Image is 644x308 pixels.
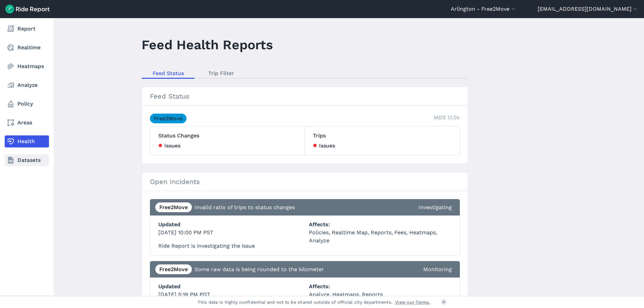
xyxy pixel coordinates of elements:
button: [EMAIL_ADDRESS][DOMAIN_NAME] [538,5,639,13]
div: [DATE] 10:00 PM PST [158,221,301,250]
a: Analyze [5,79,49,91]
a: View our Terms. [395,299,430,305]
img: Ride Report [5,5,50,13]
a: Realtime [5,42,49,54]
span: Investigating [419,203,452,211]
div: Issues [158,142,297,150]
div: Trips [305,126,460,155]
div: Issues [313,142,451,150]
a: Free2Move [150,114,186,123]
a: Heatmaps [5,60,49,72]
div: Status Changes [150,126,305,155]
h4: Affects : [309,283,451,291]
a: Report [5,23,49,35]
a: Trip Filter [195,68,248,78]
a: Health [5,135,49,147]
span: Monitoring [423,265,452,273]
h2: Open Incidents [142,172,468,191]
h4: Updated [158,283,301,291]
a: Policy [5,98,49,110]
h4: Updated [158,221,301,229]
h2: Feed Status [142,87,468,106]
button: Arlington - Free2Move [451,5,517,13]
h3: Some raw data is being rounded to the kilometer [195,265,324,273]
div: Analyze, Heatmaps, Reports [309,291,451,299]
div: [DATE] 5:19 PM PDT [158,283,301,304]
a: Datasets [5,154,49,166]
div: Policies, Realtime Map, Reports, Fees, Heatmaps, Analyze [309,229,451,245]
div: MDS 1.1.0x [434,114,460,123]
a: Feed Status [142,68,195,78]
h3: Invalid ratio of trips to status changes [195,203,295,211]
a: Free2Move [155,202,192,212]
a: Areas [5,117,49,129]
h1: Feed Health Reports [142,36,273,54]
div: Ride Report is investigating the issue [158,237,301,250]
a: Free2Move [155,264,192,274]
h4: Affects : [309,221,451,229]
